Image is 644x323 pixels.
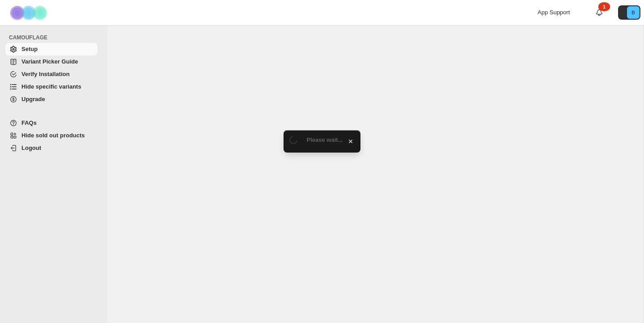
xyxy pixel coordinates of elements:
img: Camouflage [7,0,52,25]
span: Variant Picker Guide [21,58,78,65]
div: 1 [598,2,610,11]
a: Hide sold out products [5,129,97,142]
span: Setup [21,46,38,52]
span: Please wait... [307,136,343,143]
span: Verify Installation [21,71,70,77]
span: Hide sold out products [21,132,85,139]
span: App Support [538,9,570,16]
span: Logout [21,144,41,151]
span: Avatar with initials B [627,6,640,19]
a: Setup [5,43,97,55]
a: Verify Installation [5,68,97,81]
text: B [631,10,635,15]
a: Logout [5,142,97,154]
a: Hide specific variants [5,81,97,93]
span: FAQs [21,119,37,126]
a: FAQs [5,117,97,129]
a: 1 [595,8,604,17]
a: Upgrade [5,93,97,106]
span: Upgrade [21,96,45,102]
span: CAMOUFLAGE [9,34,101,41]
button: Avatar with initials B [618,5,640,20]
span: Hide specific variants [21,83,81,90]
a: Variant Picker Guide [5,55,97,68]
